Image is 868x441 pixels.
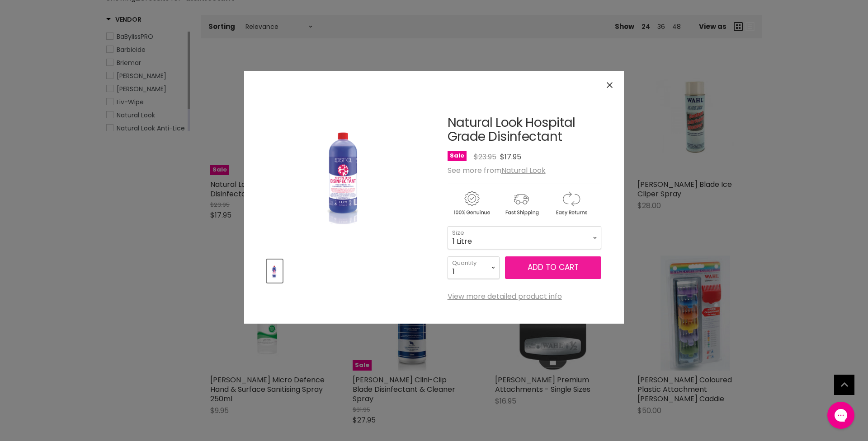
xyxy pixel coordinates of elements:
img: genuine.gif [448,190,495,217]
span: Sale [448,151,467,161]
div: Product thumbnails [265,257,425,283]
img: returns.gif [547,190,595,217]
span: $23.95 [474,152,496,162]
img: Natural Look Hospital Grade Disinfectant [268,260,282,282]
img: Natural Look Hospital Grade Disinfectant [293,93,398,251]
button: Add to cart [505,256,601,279]
select: Quantity [448,256,500,279]
span: $17.95 [500,152,521,162]
img: shipping.gif [497,190,545,217]
button: Natural Look Hospital Grade Disinfectant [267,260,283,283]
span: Add to cart [528,262,579,273]
a: Natural Look [501,165,546,176]
button: Close [600,75,619,95]
span: See more from [448,165,546,176]
iframe: Gorgias live chat messenger [823,399,859,432]
div: Natural Look Hospital Grade Disinfectant image. Click or Scroll to Zoom. [267,93,424,251]
a: Natural Look Hospital Grade Disinfectant [448,114,576,145]
a: View more detailed product info [448,292,562,301]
